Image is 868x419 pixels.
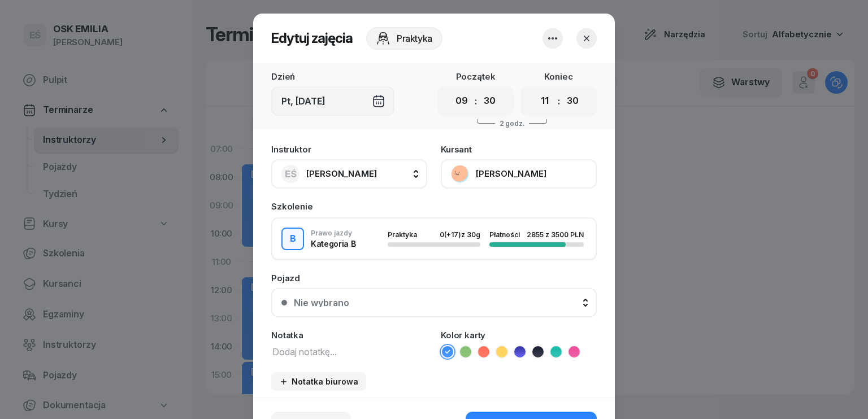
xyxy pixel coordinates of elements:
[285,169,297,179] span: EŚ
[271,288,597,317] button: Nie wybrano
[558,94,560,108] div: :
[441,159,597,189] button: [PERSON_NAME]
[271,159,427,189] button: EŚ[PERSON_NAME]
[271,29,353,47] h2: Edytuj zajęcia
[279,377,358,386] div: Notatka biurowa
[306,168,377,179] span: [PERSON_NAME]
[271,372,366,391] button: Notatka biurowa
[294,298,349,307] div: Nie wybrano
[475,94,477,108] div: :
